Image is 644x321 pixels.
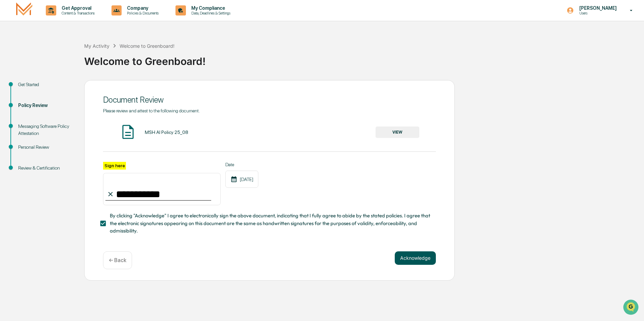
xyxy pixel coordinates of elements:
[56,11,98,15] p: Content & Transactions
[23,51,110,58] div: Start new chat
[7,51,19,64] img: 1746055101610-c473b297-6a78-478c-a979-82029cc54cd1
[186,11,234,15] p: Data, Deadlines & Settings
[56,85,84,92] span: Attestations
[4,82,46,94] a: 🖐️Preclearance
[18,165,73,172] div: Review & Certification
[7,14,123,25] p: How can we help?
[574,5,620,11] p: [PERSON_NAME]
[120,123,136,140] img: Document Icon
[120,43,174,49] div: Welcome to Greenboard!
[18,123,73,137] div: Messaging Software Policy Attestation
[103,162,126,170] label: Sign here
[46,82,86,94] a: 🗄️Attestations
[7,85,12,91] div: 🖐️
[18,102,73,109] div: Policy Review
[18,144,73,151] div: Personal Review
[225,171,258,188] div: [DATE]
[16,2,32,18] img: logo
[13,98,42,104] span: Data Lookup
[145,130,188,135] div: MSH AI Policy 25_08
[56,5,98,11] p: Get Approval
[4,95,45,107] a: 🔎Data Lookup
[23,58,85,64] div: We're available if you need us!
[122,5,162,11] p: Company
[103,95,436,105] div: Document Review
[103,108,200,113] span: Please review and attest to the following document.
[115,53,123,62] button: Start new chat
[49,85,54,91] div: 🗄️
[225,162,258,167] label: Date
[47,114,82,119] a: Powered byPylon
[67,114,82,119] span: Pylon
[7,98,12,104] div: 🔎
[122,11,162,15] p: Policies & Documents
[622,299,641,317] iframe: Open customer support
[395,251,436,265] button: Acknowledge
[84,50,641,67] div: Welcome to Greenboard!
[110,212,430,235] span: By clicking "Acknowledge" I agree to electronically sign the above document, indicating that I fu...
[18,81,73,88] div: Get Started
[84,43,109,49] div: My Activity
[574,11,620,15] p: Users
[376,127,419,138] button: VIEW
[186,5,234,11] p: My Compliance
[109,257,126,263] p: ← Back
[13,85,43,92] span: Preclearance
